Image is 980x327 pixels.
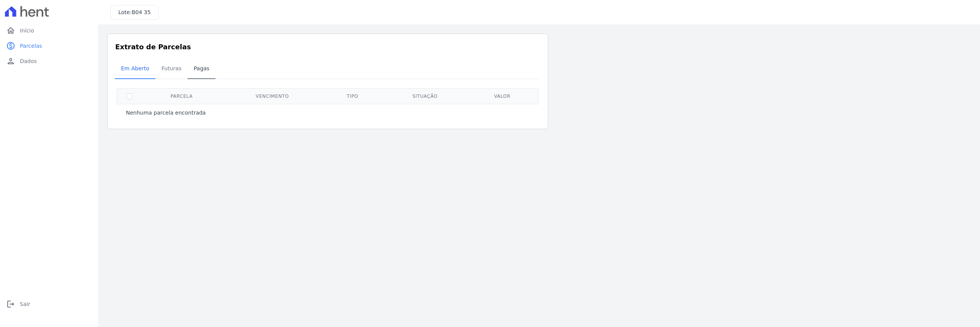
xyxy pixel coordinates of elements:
th: Vencimento [222,88,323,104]
span: Futuras [157,61,186,76]
h3: Extrato de Parcelas [115,42,540,52]
span: Pagas [189,61,214,76]
th: Situação [382,88,468,104]
i: paid [6,41,15,50]
i: person [6,57,15,66]
a: Pagas [188,59,216,79]
a: logoutSair [3,296,95,312]
a: homeInício [3,23,95,38]
a: Futuras [155,59,188,79]
a: Em Aberto [115,59,155,79]
span: B04 35 [132,9,151,15]
h3: Lote: [118,8,151,16]
i: logout [6,299,15,309]
i: home [6,26,15,35]
span: Em Aberto [116,61,154,76]
a: personDados [3,53,95,69]
a: paidParcelas [3,38,95,53]
span: Parcelas [20,42,42,50]
span: Sair [20,300,30,308]
p: Nenhuma parcela encontrada [126,109,206,117]
span: Início [20,27,34,34]
th: Tipo [323,88,382,104]
th: Valor [468,88,537,104]
th: Parcela [142,88,222,104]
span: Dados [20,57,37,65]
